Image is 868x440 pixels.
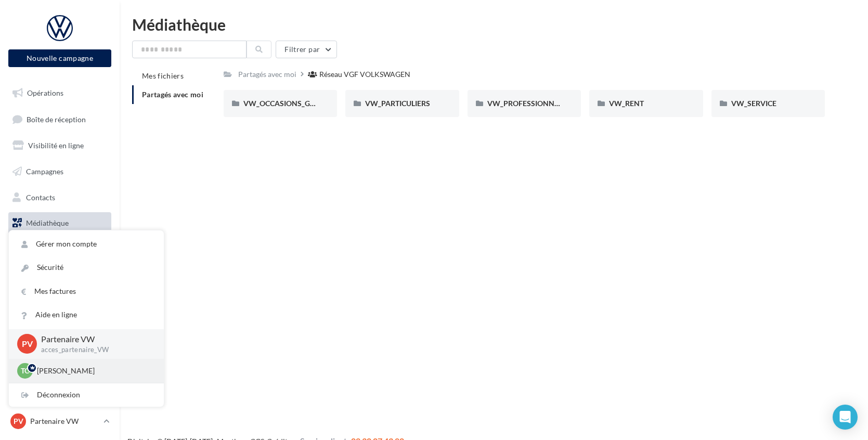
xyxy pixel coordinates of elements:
span: VW_PARTICULIERS [365,99,430,108]
a: Médiathèque [6,212,113,234]
a: Aide en ligne [9,303,164,327]
span: VW_OCCASIONS_GARANTIES [243,99,345,108]
div: Open Intercom Messenger [833,405,858,430]
a: Gérer mon compte [9,232,164,256]
a: Mes factures [9,280,164,303]
a: Opérations [6,82,113,104]
span: Médiathèque [26,218,69,227]
p: acces_partenaire_VW [41,345,147,355]
div: Médiathèque [132,17,856,32]
p: Partenaire VW [30,416,99,426]
span: TC [21,366,29,376]
span: PV [14,416,23,426]
a: Sécurité [9,256,164,279]
div: Déconnexion [9,383,164,407]
a: Boîte de réception [6,108,113,131]
a: Campagnes DataOnDemand [6,299,113,329]
p: Partenaire VW [41,333,147,345]
p: [PERSON_NAME] [37,366,151,376]
span: Partagés avec moi [142,90,203,99]
span: Visibilité en ligne [28,141,84,150]
a: Contacts [6,187,113,209]
span: VW_RENT [609,99,644,108]
div: Partagés avec moi [238,69,296,80]
a: PV Partenaire VW [8,411,111,431]
a: Calendrier [6,238,113,260]
button: Nouvelle campagne [8,49,111,67]
span: Mes fichiers [142,71,184,80]
a: Campagnes [6,161,113,183]
a: PLV et print personnalisable [6,264,113,295]
span: Boîte de réception [27,114,86,123]
span: Contacts [26,192,55,201]
span: PV [22,338,33,350]
span: Campagnes [26,167,63,176]
span: VW_SERVICE [731,99,776,108]
button: Filtrer par [276,41,337,58]
span: VW_PROFESSIONNELS [487,99,566,108]
span: Opérations [27,88,63,97]
div: Réseau VGF VOLKSWAGEN [319,69,410,80]
a: Visibilité en ligne [6,135,113,157]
